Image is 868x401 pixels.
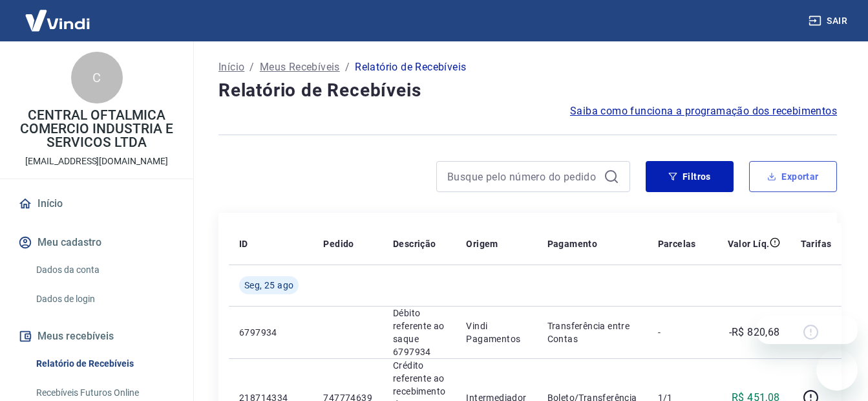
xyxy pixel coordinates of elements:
[393,237,436,250] p: Descrição
[816,349,858,391] iframe: Button to launch messaging window
[31,257,178,283] a: Dados da conta
[646,161,734,192] button: Filtros
[260,60,340,75] a: Meus Recebíveis
[658,326,696,339] p: -
[756,316,858,344] iframe: Message from company
[345,60,350,75] p: /
[806,9,852,33] button: Sair
[466,320,526,345] p: Vindi Pagamentos
[393,307,445,358] p: Débito referente ao saque 6797934
[466,237,498,250] p: Origem
[16,322,178,351] button: Meus recebíveis
[25,155,168,168] p: [EMAIL_ADDRESS][DOMAIN_NAME]
[31,351,178,377] a: Relatório de Recebíveis
[547,320,637,345] p: Transferência entre Contas
[31,286,178,312] a: Dados de login
[239,326,302,339] p: 6797934
[244,279,293,292] span: Seg, 25 ago
[801,237,832,250] p: Tarifas
[355,60,466,75] p: Relatório de Recebíveis
[447,167,598,186] input: Busque pelo número do pedido
[547,237,598,250] p: Pagamento
[249,60,254,75] p: /
[16,228,178,257] button: Meu cadastro
[239,237,248,250] p: ID
[323,237,354,250] p: Pedido
[728,237,770,250] p: Valor Líq.
[16,190,178,218] a: Início
[570,103,837,119] a: Saiba como funciona a programação dos recebimentos
[16,1,100,40] img: Vindi
[71,52,123,103] div: C
[658,237,696,250] p: Parcelas
[10,109,183,149] p: CENTRAL OFTALMICA COMERCIO INDUSTRIA E SERVICOS LTDA
[218,78,837,103] h4: Relatório de Recebíveis
[218,60,244,75] a: Início
[749,161,837,192] button: Exportar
